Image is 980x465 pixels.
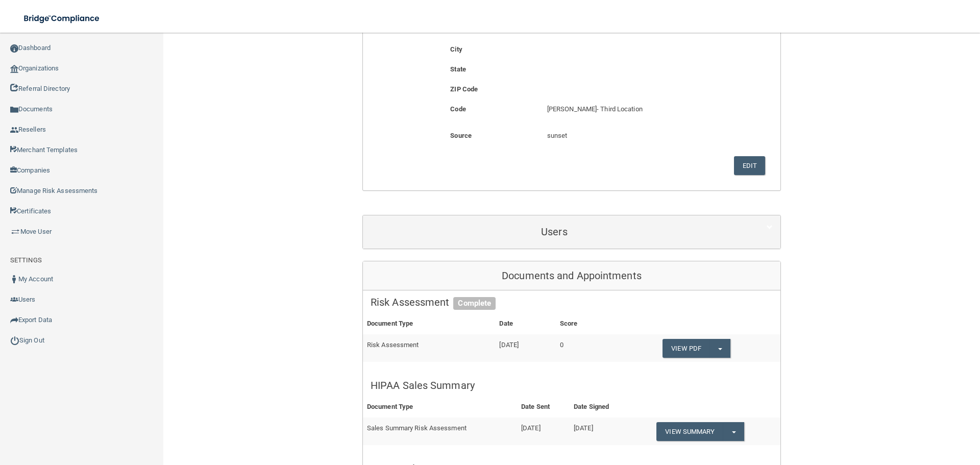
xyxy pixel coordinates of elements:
[10,227,20,237] img: briefcase.64adab9b.png
[656,422,723,441] a: View Summary
[15,8,109,29] img: bridge_compliance_login_screen.278c3ca4.svg
[10,44,18,53] img: ic_dashboard_dark.d01f4a41.png
[363,313,495,334] th: Document Type
[556,313,613,334] th: Score
[450,26,495,33] b: Address Line 2
[450,45,462,53] b: City
[556,334,613,362] td: 0
[363,418,517,445] td: Sales Summary Risk Assessment
[10,126,18,134] img: ic_reseller.de258add.png
[10,106,18,114] img: icon-documents.8dae5593.png
[450,105,465,113] b: Code
[547,103,725,115] p: [PERSON_NAME]- Third Location
[450,85,478,93] b: ZIP Code
[10,336,19,345] img: ic_power_dark.7ecde6b1.png
[517,418,570,445] td: [DATE]
[450,132,472,139] b: Source
[450,65,466,73] b: State
[803,393,968,433] iframe: Drift Widget Chat Controller
[10,275,18,283] img: ic_user_dark.df1a06c3.png
[10,296,18,304] img: icon-users.e205127d.png
[495,313,555,334] th: Date
[363,261,780,291] div: Documents and Appointments
[371,297,773,308] h5: Risk Assessment
[495,334,555,362] td: [DATE]
[10,254,42,266] label: SETTINGS
[663,339,709,358] a: View PDF
[371,221,773,243] a: Users
[371,226,738,237] h5: Users
[734,156,765,175] button: Edit
[453,297,496,310] span: Complete
[10,316,18,324] img: icon-export.b9366987.png
[10,65,18,73] img: organization-icon.f8decf85.png
[517,397,570,418] th: Date Sent
[363,334,495,362] td: Risk Assessment
[371,380,773,391] h5: HIPAA Sales Summary
[547,130,725,142] p: sunset
[363,397,517,418] th: Document Type
[570,418,632,445] td: [DATE]
[570,397,632,418] th: Date Signed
